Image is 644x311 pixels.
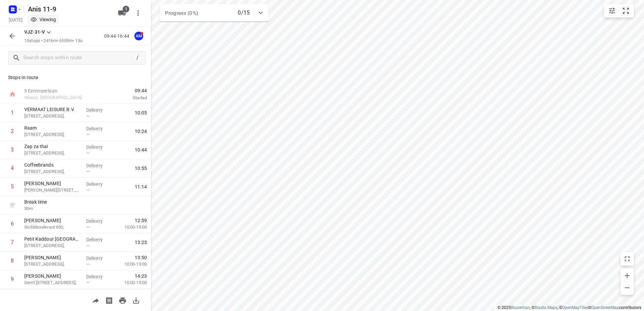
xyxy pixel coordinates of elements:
span: 10:55 [135,165,147,172]
p: 10:00-19:00 [114,224,147,231]
span: Download route [129,297,143,303]
a: OpenStreetMap [591,305,619,310]
p: Delivery [86,236,111,243]
span: — [86,187,90,193]
span: Share route [89,297,102,303]
span: 10:24 [135,128,147,135]
span: 14:23 [135,273,147,279]
p: [STREET_ADDRESS], [24,150,81,157]
span: Print route [116,297,129,303]
a: OpenMapTiles [562,305,588,310]
p: [PERSON_NAME] [24,217,81,224]
p: 10:00-19:00 [114,261,147,268]
li: © 2025 , © , © © contributors [497,305,641,310]
span: — [86,262,90,267]
p: [STREET_ADDRESS], [24,113,81,119]
p: Siciliëboulevard 650, [24,224,81,231]
p: 10:00-19:00 [114,279,147,286]
span: 13:23 [135,239,147,246]
span: 1 [123,6,129,12]
input: Search stops within route [23,53,134,63]
p: Stops in route [8,74,143,81]
p: Delivery [86,181,111,187]
p: Delivery [86,218,111,224]
p: Martini van Geffenstraat 29C, [24,187,81,194]
span: Print shipping labels [102,297,116,303]
p: Delivery [86,255,111,262]
div: 9 [11,276,14,282]
div: 8 [11,257,14,264]
a: Stadia Maps [535,305,557,310]
span: — [86,280,90,285]
p: VERMAAT LEISURE B.V. [24,106,81,113]
p: [STREET_ADDRESS], [24,242,81,249]
p: Started [102,95,147,101]
span: Assigned to Anis M [132,33,146,39]
p: Delivery [86,144,111,150]
button: 1 [115,6,129,20]
span: — [86,113,90,118]
p: [PERSON_NAME] [24,254,81,261]
div: 7 [11,239,14,245]
span: — [86,243,90,248]
span: — [86,150,90,155]
span: — [86,169,90,174]
p: 0/15 [238,9,250,17]
span: — [86,224,90,230]
span: 12:59 [135,217,147,224]
p: [STREET_ADDRESS], [24,168,81,175]
p: [PERSON_NAME] [24,273,81,279]
span: Progress (0%) [165,10,198,16]
p: 30 m [24,205,81,212]
span: — [86,132,90,137]
div: 5 [11,183,14,190]
span: 10:05 [135,109,147,116]
p: Petit Kaddour [GEOGRAPHIC_DATA] [24,236,81,242]
a: Routetitan [511,305,530,310]
p: 15 stops • 241km • 6h59m • 15u [24,38,83,44]
span: 11:14 [135,183,147,190]
div: 2 [11,128,14,134]
button: More [131,6,145,20]
p: Zap za thai [24,143,81,150]
p: Delivery [86,162,111,169]
div: You are currently in view mode. To make any changes, go to edit project. [30,16,56,23]
p: [STREET_ADDRESS], [24,261,81,268]
p: Coffeebrands [24,162,81,168]
p: 9 Eemmeerlaan [24,88,94,94]
p: VJZ-31-V [24,29,45,36]
p: Raam [24,125,81,131]
p: Weesp, [GEOGRAPHIC_DATA] [24,94,94,101]
p: [PERSON_NAME] [24,180,81,187]
div: 3 [11,146,14,153]
span: 13:50 [135,254,147,261]
div: 6 [11,220,14,227]
button: Map settings [605,4,619,18]
p: 09:44-16:44 [104,33,132,40]
p: Delivery [86,273,111,280]
p: [STREET_ADDRESS], [24,131,81,138]
span: 09:44 [102,87,147,94]
p: Gerrit Achterbergstraat 90, [24,279,81,286]
div: 4 [11,165,14,171]
div: / [134,54,141,62]
div: 1 [11,109,14,116]
div: small contained button group [604,4,634,18]
div: Progress (0%)0/15 [160,4,269,22]
p: Delivery [86,107,111,113]
span: 10:44 [135,146,147,153]
p: Delivery [86,125,111,132]
p: Break time [24,199,81,205]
